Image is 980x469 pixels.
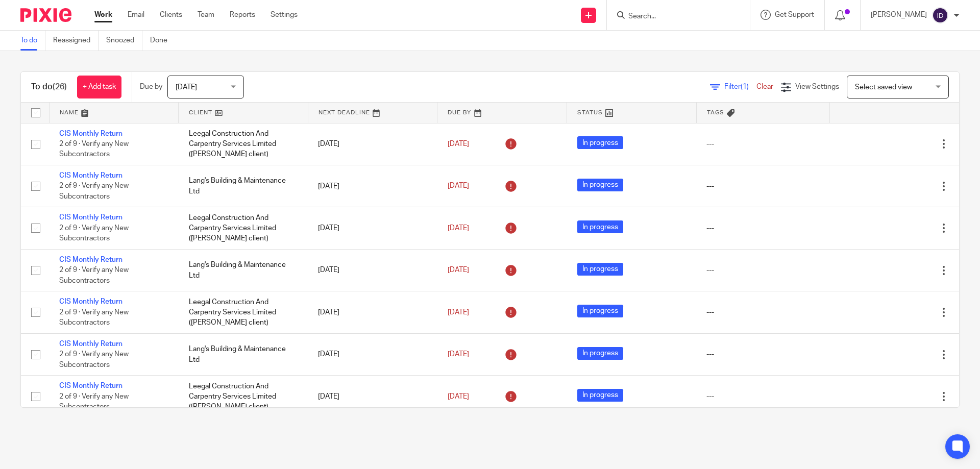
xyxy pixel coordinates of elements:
a: Snoozed [106,31,142,51]
span: In progress [577,179,623,191]
a: Reports [230,10,255,20]
a: Reassigned [53,31,99,51]
img: Pixie [20,8,71,22]
a: Email [128,10,144,20]
span: In progress [577,389,623,402]
div: --- [706,139,819,149]
span: Filter [724,83,756,90]
a: CIS Monthly Return [59,172,122,179]
span: Tags [707,110,724,115]
div: --- [706,223,819,233]
a: Clients [160,10,182,20]
a: Team [198,10,214,20]
a: Work [94,10,112,20]
a: + Add task [77,76,121,98]
span: In progress [577,220,623,233]
span: In progress [577,305,623,317]
span: [DATE] [448,351,469,358]
a: CIS Monthly Return [59,382,122,389]
span: (26) [53,83,67,91]
div: --- [706,391,819,402]
span: (1) [741,83,749,90]
a: CIS Monthly Return [59,298,122,305]
a: CIS Monthly Return [59,130,122,137]
td: [DATE] [308,376,437,417]
td: [DATE] [308,333,437,375]
span: 2 of 9 · Verify any New Subcontractors [59,140,129,158]
p: Due by [140,82,162,92]
input: Search [627,12,719,21]
span: In progress [577,136,623,149]
span: Get Support [775,11,814,18]
div: --- [706,307,819,317]
div: --- [706,265,819,275]
span: 2 of 9 · Verify any New Subcontractors [59,351,129,368]
h1: To do [31,82,67,92]
span: [DATE] [448,225,469,232]
span: 2 of 9 · Verify any New Subcontractors [59,225,129,242]
div: --- [706,349,819,359]
span: In progress [577,263,623,276]
td: Lang's Building & Maintenance Ltd [179,249,308,291]
a: CIS Monthly Return [59,340,122,348]
td: Lang's Building & Maintenance Ltd [179,333,308,375]
span: 2 of 9 · Verify any New Subcontractors [59,309,129,327]
span: [DATE] [448,266,469,274]
td: [DATE] [308,249,437,291]
a: Settings [271,10,298,20]
span: [DATE] [448,183,469,190]
td: [DATE] [308,207,437,249]
span: 2 of 9 · Verify any New Subcontractors [59,266,129,284]
td: [DATE] [308,291,437,333]
td: Leegal Construction And Carpentry Services Limited ([PERSON_NAME] client) [179,207,308,249]
td: Leegal Construction And Carpentry Services Limited ([PERSON_NAME] client) [179,123,308,165]
a: Clear [756,83,773,90]
span: 2 of 9 · Verify any New Subcontractors [59,393,129,411]
td: Lang's Building & Maintenance Ltd [179,165,308,207]
span: [DATE] [448,309,469,316]
td: Leegal Construction And Carpentry Services Limited ([PERSON_NAME] client) [179,291,308,333]
a: CIS Monthly Return [59,256,122,263]
div: --- [706,181,819,191]
td: Leegal Construction And Carpentry Services Limited ([PERSON_NAME] client) [179,376,308,417]
a: To do [20,31,45,51]
span: [DATE] [448,140,469,147]
p: [PERSON_NAME] [871,10,927,20]
td: [DATE] [308,123,437,165]
span: View Settings [795,83,839,90]
td: [DATE] [308,165,437,207]
span: In progress [577,347,623,360]
span: [DATE] [448,393,469,400]
span: [DATE] [176,84,197,91]
img: svg%3E [932,7,948,23]
a: Done [150,31,175,51]
span: Select saved view [855,84,912,91]
span: 2 of 9 · Verify any New Subcontractors [59,183,129,201]
a: CIS Monthly Return [59,214,122,221]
